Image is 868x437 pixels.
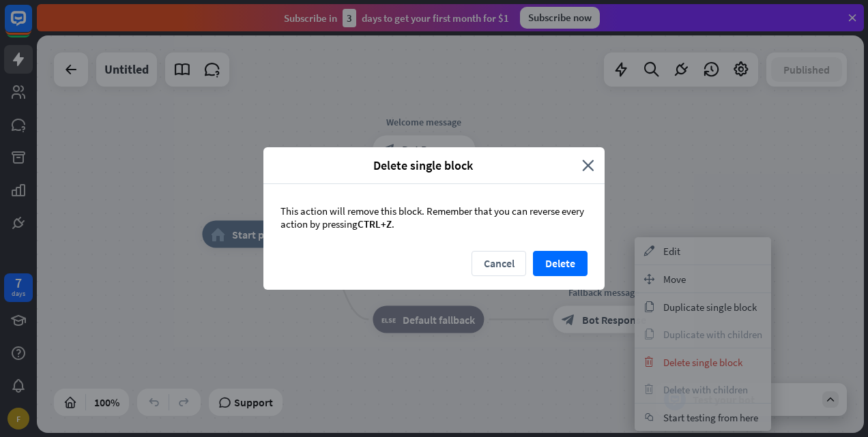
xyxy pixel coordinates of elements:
div: This action will remove this block. Remember that you can reverse every action by pressing . [263,184,605,251]
i: close [582,157,594,173]
button: Delete [533,251,588,276]
span: Delete single block [274,157,572,173]
span: CTRL+Z [358,217,392,230]
button: Cancel [472,251,526,276]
